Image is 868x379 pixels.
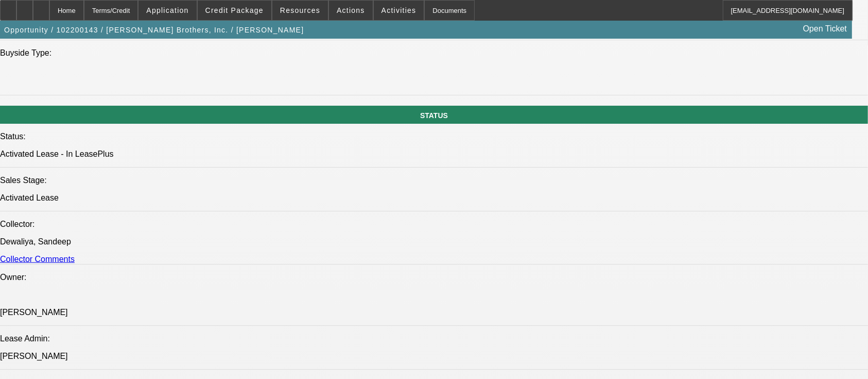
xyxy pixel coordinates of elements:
[381,6,416,14] span: Activities
[205,6,264,14] span: Credit Package
[799,20,851,38] a: Open Ticket
[146,6,188,14] span: Application
[329,1,373,20] button: Actions
[138,1,196,20] button: Application
[272,1,328,20] button: Resources
[420,111,448,120] span: STATUS
[337,6,365,14] span: Actions
[280,6,320,14] span: Resources
[4,26,304,34] span: Opportunity / 102200143 / [PERSON_NAME] Brothers, Inc. / [PERSON_NAME]
[198,1,271,20] button: Credit Package
[374,1,424,20] button: Activities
